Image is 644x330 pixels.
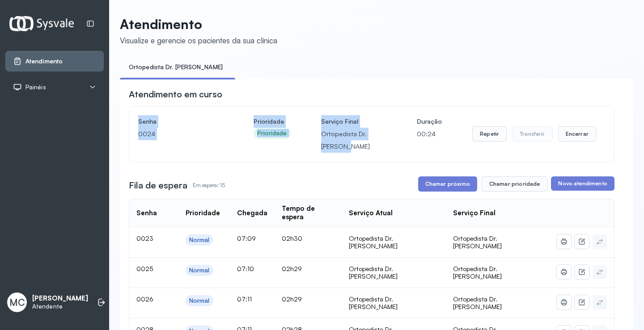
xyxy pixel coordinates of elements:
[129,179,187,192] h3: Fila de espera
[189,267,210,274] div: Normal
[237,209,267,217] div: Chegada
[237,265,254,272] span: 07:10
[453,265,502,280] span: Ortopedista Dr. [PERSON_NAME]
[512,126,553,142] button: Transferir
[453,295,502,311] span: Ortopedista Dr. [PERSON_NAME]
[349,234,438,250] div: Ortopedista Dr. [PERSON_NAME]
[257,129,287,137] div: Prioridade
[558,126,596,142] button: Encerrar
[551,176,614,191] button: Novo atendimento
[32,294,88,303] p: [PERSON_NAME]
[13,57,96,66] a: Atendimento
[282,295,302,303] span: 02h29
[237,295,252,303] span: 07:11
[129,88,222,100] h3: Atendimento em curso
[25,84,46,91] span: Painéis
[138,115,223,128] h4: Senha
[120,16,277,32] p: Atendimento
[193,179,225,192] p: Em espera: 15
[282,205,335,221] div: Tempo de espera
[120,60,232,75] a: Ortopedista Dr. [PERSON_NAME]
[453,234,502,250] span: Ortopedista Dr. [PERSON_NAME]
[25,58,63,65] span: Atendimento
[349,209,393,217] div: Serviço Atual
[136,234,153,242] span: 0023
[136,209,157,217] div: Senha
[9,16,74,31] img: Logotipo do estabelecimento
[120,36,277,45] div: Visualize e gerencie os pacientes da sua clínica
[136,295,153,303] span: 0026
[189,297,210,305] div: Normal
[32,303,88,310] p: Atendente
[417,115,442,128] h4: Duração
[453,209,496,217] div: Serviço Final
[472,126,507,142] button: Repetir
[254,115,291,128] h4: Prioridade
[321,115,387,128] h4: Serviço Final
[282,265,302,272] span: 02h29
[138,128,223,140] p: 0024
[349,295,438,311] div: Ortopedista Dr. [PERSON_NAME]
[321,128,387,153] p: Ortopedista Dr. [PERSON_NAME]
[482,176,548,192] button: Chamar prioridade
[282,234,302,242] span: 02h30
[417,128,442,140] p: 00:24
[186,209,220,217] div: Prioridade
[349,265,438,280] div: Ortopedista Dr. [PERSON_NAME]
[418,176,477,192] button: Chamar próximo
[136,265,153,272] span: 0025
[189,236,210,244] div: Normal
[237,234,256,242] span: 07:09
